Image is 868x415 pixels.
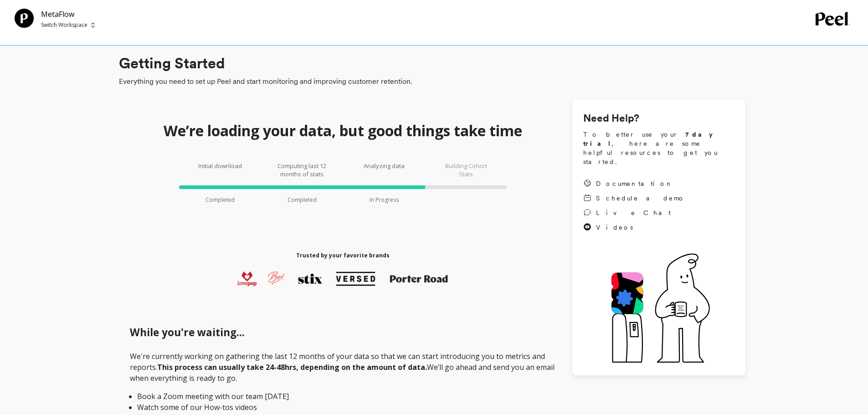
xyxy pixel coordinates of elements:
[583,131,720,147] strong: 7 day trial
[137,402,549,413] li: Watch some of our How-tos videos
[41,21,87,29] p: Switch Workspace
[596,208,671,217] span: Live Chat
[583,223,685,232] a: Videos
[596,194,685,203] span: Schedule a demo
[41,9,95,20] p: MetaFlow
[370,196,399,204] p: In Progress
[205,196,235,204] p: Completed
[275,162,329,178] p: Computing last 12 months of stats
[583,194,685,203] a: Schedule a demo
[15,9,34,28] img: Team Profile
[357,162,411,178] p: Analyzing data
[119,76,745,87] span: Everything you need to set up Peel and start monitoring and improving customer retention.
[130,325,556,340] h1: While you're waiting...
[288,196,317,204] p: Completed
[583,179,685,188] a: Documentation
[583,130,734,166] span: To better use your , here are some helpful resources to get you started.
[296,252,390,259] h1: Trusted by your favorite brands
[119,52,745,74] h1: Getting Started
[164,122,522,140] h1: We’re loading your data, but good things take time
[596,179,673,188] span: Documentation
[193,162,247,178] p: Initial download
[157,362,427,372] strong: This process can usually take 24-48hrs, depending on the amount of data.
[439,162,493,178] p: Building Cohort Stats
[137,391,549,402] li: Book a Zoom meeting with our team [DATE]
[596,223,633,232] span: Videos
[91,21,95,29] img: picker
[583,111,734,126] h1: Need Help?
